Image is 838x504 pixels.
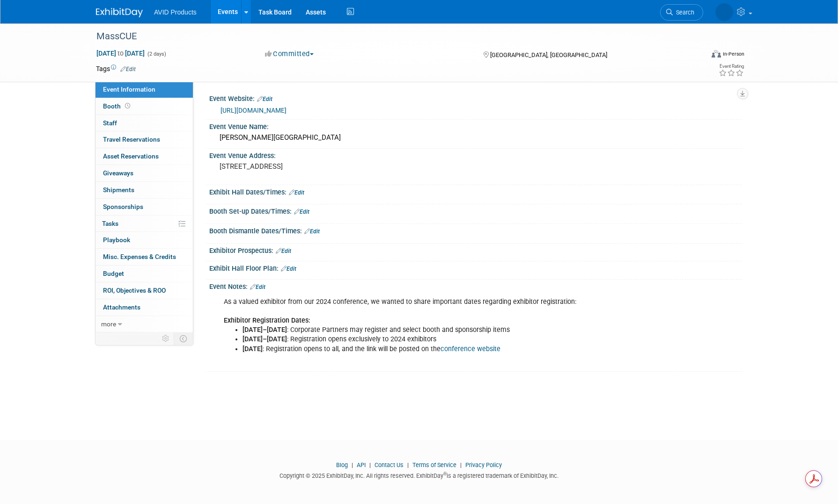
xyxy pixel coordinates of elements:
a: Terms of Service [412,461,456,468]
a: conference website [441,345,500,353]
a: Tasks [96,216,193,232]
a: Edit [120,66,136,72]
span: | [458,461,464,468]
a: Budget [96,266,193,282]
span: Shipments [103,186,134,194]
a: API [357,461,366,468]
span: Sponsorships [103,203,143,210]
span: more [101,320,116,328]
span: Budget [103,270,124,277]
img: ExhibitDay [96,8,143,17]
a: Edit [294,209,309,215]
span: | [349,461,355,468]
a: Asset Reservations [96,148,193,165]
sup: ® [443,471,447,476]
div: Exhibit Hall Floor Plan: [209,261,742,274]
img: Format-Inperson.png [712,50,721,58]
div: As a valued exhibitor from our 2024 conference, we wanted to share important dates regarding exhi... [217,293,639,368]
a: Edit [257,96,272,102]
a: Staff [96,115,193,131]
a: Blog [336,461,348,468]
span: Search [673,9,694,16]
span: Travel Reservations [103,136,160,143]
span: Attachments [103,303,140,311]
div: Event Website: [209,92,742,104]
b: Exhibitor Registration Dates: [224,317,310,324]
span: [GEOGRAPHIC_DATA], [GEOGRAPHIC_DATA] [490,51,607,58]
span: AVID Products [154,8,197,16]
td: Toggle Event Tabs [174,332,193,345]
pre: [STREET_ADDRESS] [220,162,421,171]
span: | [367,461,373,468]
span: Booth [103,102,132,110]
div: Booth Dismantle Dates/Times: [209,224,742,236]
span: Event Information [103,86,155,93]
button: Committed [262,49,317,59]
a: Sponsorships [96,199,193,215]
div: [PERSON_NAME][GEOGRAPHIC_DATA] [216,130,735,145]
span: Misc. Expenses & Credits [103,253,176,260]
div: MassCUE [93,28,689,45]
a: Search [660,4,703,21]
a: Booth [96,98,193,115]
a: ROI, Objectives & ROO [96,282,193,299]
li: : Corporate Partners may register and select booth and sponsorship items [243,325,633,335]
div: Event Venue Address: [209,149,742,160]
a: Privacy Policy [465,461,502,468]
span: (2 days) [147,51,166,57]
a: Misc. Expenses & Credits [96,249,193,265]
b: [DATE]–[DATE] [243,335,287,343]
a: Playbook [96,232,193,248]
div: Event Venue Name: [209,120,742,131]
div: Event Notes: [209,280,742,292]
a: Edit [289,189,304,196]
b: [DATE] [243,345,263,353]
img: Dionne Smith [715,3,733,21]
div: Event Format [648,49,744,63]
b: [DATE]–[DATE] [243,326,287,334]
span: | [405,461,411,468]
a: Edit [281,266,296,272]
div: Booth Set-up Dates/Times: [209,204,742,216]
span: Asset Reservations [103,152,159,160]
div: Event Rating [719,64,744,69]
span: Booth not reserved yet [123,102,132,109]
li: : Registration opens exclusively to 2024 exhibitors [243,335,633,344]
span: [DATE] [DATE] [96,49,145,58]
a: [URL][DOMAIN_NAME] [221,107,287,114]
a: Contact Us [375,461,404,468]
span: Giveaways [103,169,133,177]
div: Exhibitor Prospectus: [209,244,742,256]
span: ROI, Objectives & ROO [103,287,166,294]
a: Travel Reservations [96,131,193,148]
a: Attachments [96,299,193,316]
a: more [96,316,193,332]
div: Exhibit Hall Dates/Times: [209,185,742,197]
a: Event Information [96,81,193,98]
span: Playbook [103,236,130,244]
span: Staff [103,119,117,127]
a: Shipments [96,182,193,198]
li: : Registration opens to all, and the link will be posted on the [243,345,633,354]
a: Edit [304,228,320,235]
a: Edit [276,248,291,254]
a: Edit [250,284,265,290]
div: In-Person [722,50,744,58]
td: Tags [96,64,136,73]
a: Giveaways [96,165,193,181]
td: Personalize Event Tab Strip [158,332,174,345]
span: Tasks [102,220,118,227]
span: to [116,50,125,57]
